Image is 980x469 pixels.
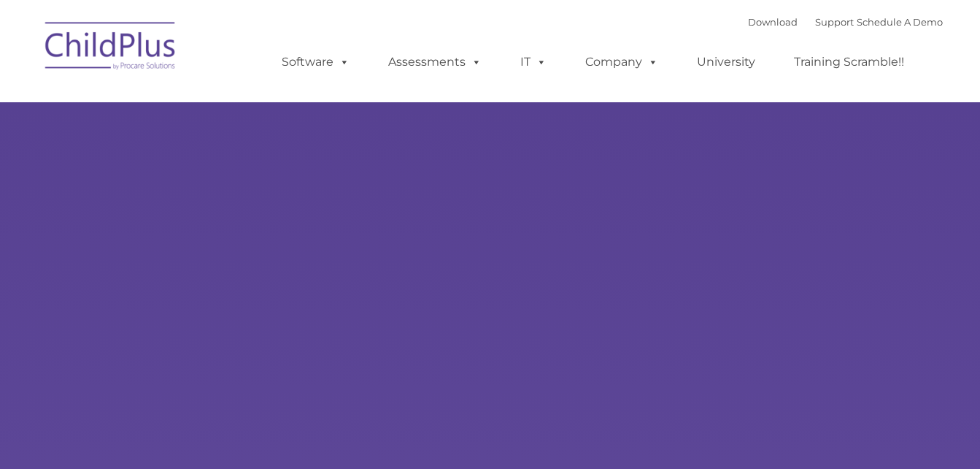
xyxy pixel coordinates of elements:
a: Assessments [374,47,496,77]
a: University [682,47,770,77]
a: Software [267,47,364,77]
img: ChildPlus by Procare Solutions [38,12,184,85]
a: Support [815,16,854,28]
a: Company [571,47,673,77]
a: Download [748,16,798,28]
a: IT [506,47,561,77]
font: | [748,16,943,28]
a: Training Scramble!! [779,47,919,77]
a: Schedule A Demo [857,16,943,28]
